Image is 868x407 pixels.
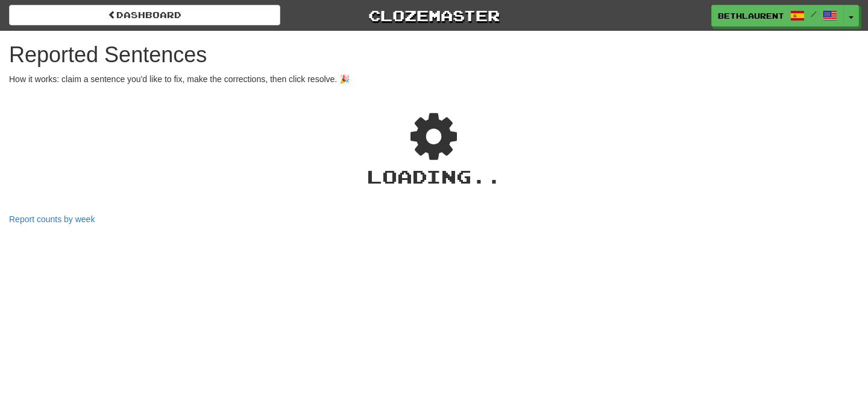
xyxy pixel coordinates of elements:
a: Clozemaster [298,5,570,26]
a: Bethlaurent / [711,5,844,27]
span: Bethlaurent [718,10,784,21]
a: Dashboard [9,5,280,25]
span: / [811,10,817,18]
div: Loading .. [9,164,859,190]
h1: Reported Sentences [9,43,859,67]
a: Report counts by week [9,214,95,224]
p: How it works: claim a sentence you'd like to fix, make the corrections, then click resolve. 🎉 [9,73,859,85]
